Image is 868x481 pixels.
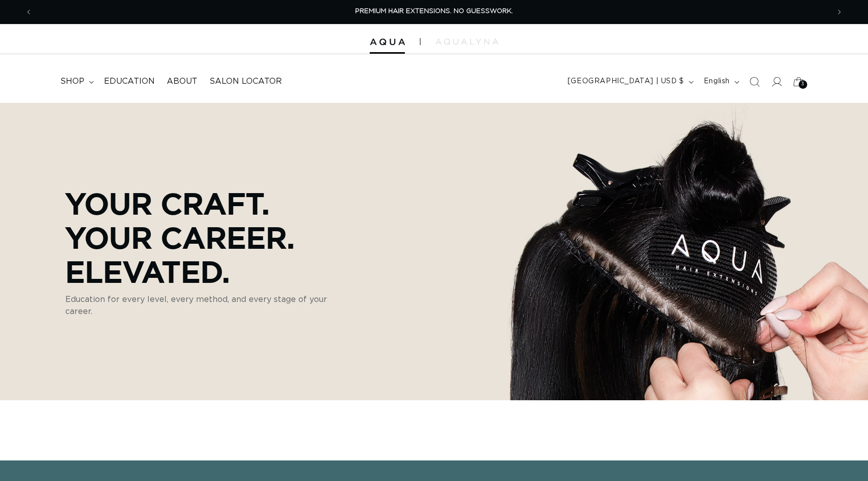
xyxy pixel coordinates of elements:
span: Education [104,76,155,87]
img: aqualyna.com [436,39,498,45]
button: Next announcement [828,3,850,22]
span: English [704,76,730,87]
p: Education for every level, every method, and every stage of your career. [65,293,352,317]
span: 3 [801,80,805,89]
a: About [161,70,203,93]
p: Your Craft. Your Career. Elevated. [65,186,352,288]
button: Previous announcement [18,3,40,22]
button: [GEOGRAPHIC_DATA] | USD $ [562,72,698,91]
span: About [167,76,197,87]
span: Salon Locator [209,76,282,87]
span: shop [60,76,84,87]
summary: Search [743,71,766,93]
summary: shop [54,70,98,93]
span: [GEOGRAPHIC_DATA] | USD $ [568,76,684,87]
a: Salon Locator [203,70,288,93]
img: Aqua Hair Extensions [370,39,405,46]
button: English [698,72,743,91]
a: Education [98,70,161,93]
span: PREMIUM HAIR EXTENSIONS. NO GUESSWORK. [355,8,513,15]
